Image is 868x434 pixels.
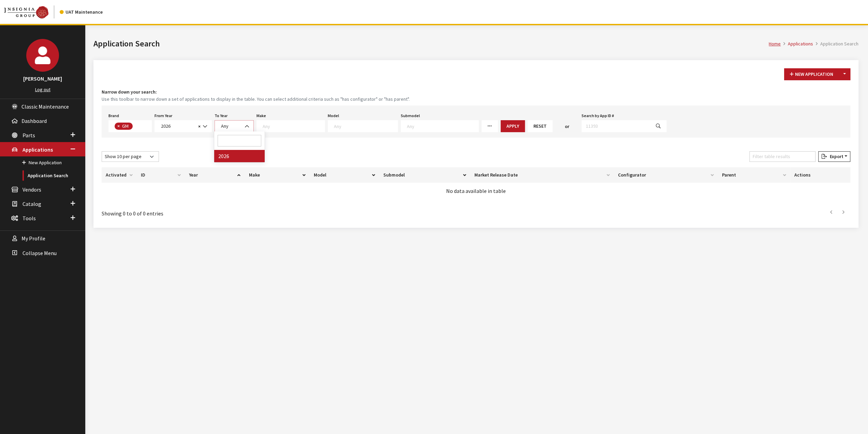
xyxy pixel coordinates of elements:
[121,123,130,129] span: GM
[215,113,227,119] label: To Year
[256,113,266,119] label: Make
[221,123,229,129] span: Any
[501,120,525,132] button: Apply
[102,183,850,199] td: No data available in table
[614,167,718,183] th: Configurator: activate to sort column ascending
[23,132,35,139] span: Parts
[23,186,41,193] span: Vendors
[245,167,309,183] th: Make: activate to sort column ascending
[401,113,420,119] label: Submodel
[827,153,843,159] span: Export
[155,120,212,132] span: 2026
[115,123,133,130] li: GM
[310,167,379,183] th: Model: activate to sort column ascending
[23,250,57,256] span: Collapse Menu
[159,123,196,130] span: 2026
[219,123,249,130] span: Any
[328,113,339,119] label: Model
[23,215,36,222] span: Tools
[115,123,121,130] button: Remove item
[21,117,47,124] span: Dashboard
[102,205,409,218] div: Showing 0 to 0 of 0 entries
[155,113,172,119] label: From Year
[117,123,120,129] span: ×
[26,39,59,72] img: John Swartwout
[198,123,201,129] span: ×
[7,74,78,83] h3: [PERSON_NAME]
[23,146,53,153] span: Applications
[185,167,245,183] th: Year: activate to sort column ascending
[21,103,69,110] span: Classic Maintenance
[23,200,41,207] span: Catalog
[218,135,261,146] input: Search
[818,151,850,162] button: Export
[749,151,815,162] input: Filter table results
[102,96,850,103] small: Use this toolbar to narrow down a set of applications to display in the table. You can select add...
[582,120,650,132] input: 11393
[407,123,479,129] textarea: Search
[214,150,265,162] li: 2026
[582,113,614,119] label: Search by App ID #
[769,41,781,47] a: Home
[263,123,325,129] textarea: Search
[21,235,45,242] span: My Profile
[718,167,790,183] th: Parent: activate to sort column ascending
[4,6,48,18] img: Catalog Maintenance
[470,167,614,183] th: Market Release Date: activate to sort column ascending
[108,113,119,119] label: Brand
[565,123,569,130] span: or
[215,120,254,132] span: Any
[4,5,60,18] a: Insignia Group logo
[134,124,138,130] textarea: Search
[784,68,839,80] button: New Application
[60,9,103,16] div: UAT Maintenance
[102,167,137,183] th: Activated: activate to sort column ascending
[334,123,398,129] textarea: Search
[196,123,201,130] button: Remove all items
[137,167,185,183] th: ID: activate to sort column ascending
[790,167,850,183] th: Actions
[379,167,470,183] th: Submodel: activate to sort column ascending
[813,40,858,47] li: Application Search
[93,38,769,50] h1: Application Search
[35,86,50,93] a: Log out
[528,120,553,132] button: Reset
[102,88,850,96] h4: Narrow down your search:
[781,40,813,47] li: Applications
